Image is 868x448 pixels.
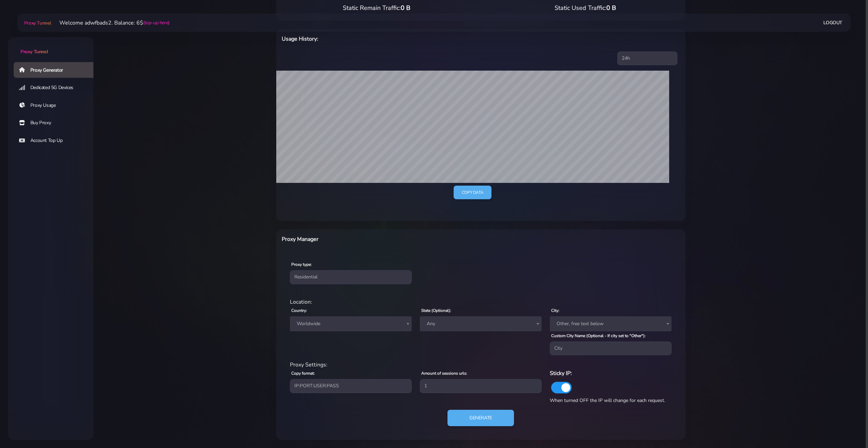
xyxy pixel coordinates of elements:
a: Proxy Usage [14,98,99,113]
label: City: [551,307,559,314]
label: Proxy type: [291,261,312,268]
span: Other, free text below [550,316,672,331]
a: (top-up here) [143,19,170,26]
input: City [550,342,672,355]
span: Other, free text below [554,319,667,329]
a: Dedicated 5G Devices [14,80,99,96]
a: Proxy Tunnel [8,37,93,55]
a: Logout [823,16,842,29]
h6: Sticky IP: [550,369,672,378]
div: Static Remain Traffic: [272,3,481,13]
a: Copy data [454,186,491,200]
label: Amount of sessions urls: [421,370,467,376]
button: Generate [447,410,514,426]
span: When turned OFF the IP will change for each request. [550,397,665,404]
label: Copy format: [291,370,315,376]
li: Welcome adwfbads2. Balance: 6$ [51,19,170,27]
label: Custom City Name (Optional - If city set to "Other"): [551,333,646,339]
div: Static Used Traffic: [481,3,690,13]
div: Location: [286,298,676,306]
a: Buy Proxy [14,115,99,131]
h6: Proxy Manager [282,235,511,244]
span: Proxy Tunnel [20,48,48,55]
iframe: Webchat Widget [767,336,859,439]
span: 0 B [606,4,616,12]
a: Proxy Tunnel [23,17,51,28]
span: Worldwide [290,316,412,331]
h6: Usage History: [282,34,511,43]
span: Any [424,319,538,329]
label: State (Optional): [421,307,451,314]
div: Proxy Settings: [286,361,676,369]
span: Proxy Tunnel [24,20,51,26]
span: Worldwide [294,319,408,329]
span: 0 B [401,4,410,12]
label: Country: [291,307,307,314]
a: Proxy Generator [14,62,99,78]
a: Account Top Up [14,133,99,148]
span: Any [420,316,542,331]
